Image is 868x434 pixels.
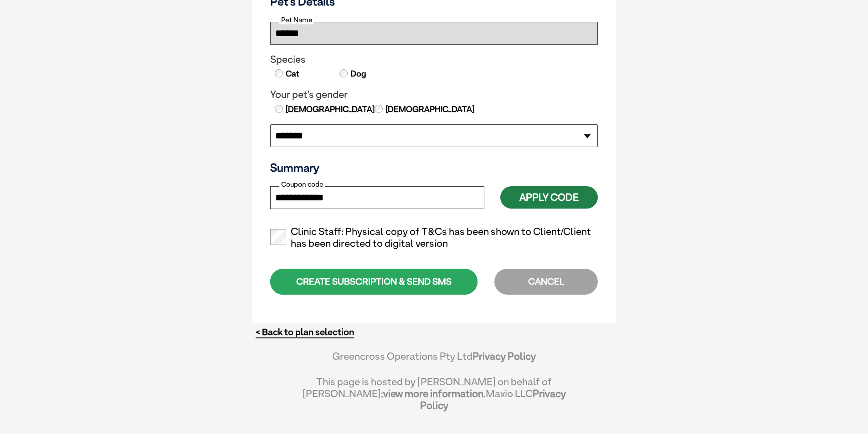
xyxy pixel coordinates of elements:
[270,229,286,245] input: Clinic Staff: Physical copy of T&Cs has been shown to Client/Client has been directed to digital ...
[270,269,478,295] div: CREATE SUBSCRIPTION & SEND SMS
[270,161,598,174] h3: Summary
[256,327,354,338] a: < Back to plan selection
[302,350,566,371] div: Greencross Operations Pty Ltd
[279,180,325,189] label: Coupon code
[500,186,598,209] button: Apply Code
[302,371,566,411] div: This page is hosted by [PERSON_NAME] on behalf of [PERSON_NAME]; Maxio LLC
[473,350,536,362] a: Privacy Policy
[270,226,598,250] label: Clinic Staff: Physical copy of T&Cs has been shown to Client/Client has been directed to digital ...
[383,388,486,399] a: view more information.
[270,89,598,101] legend: Your pet's gender
[494,269,598,295] div: CANCEL
[270,54,598,66] legend: Species
[420,388,566,411] a: Privacy Policy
